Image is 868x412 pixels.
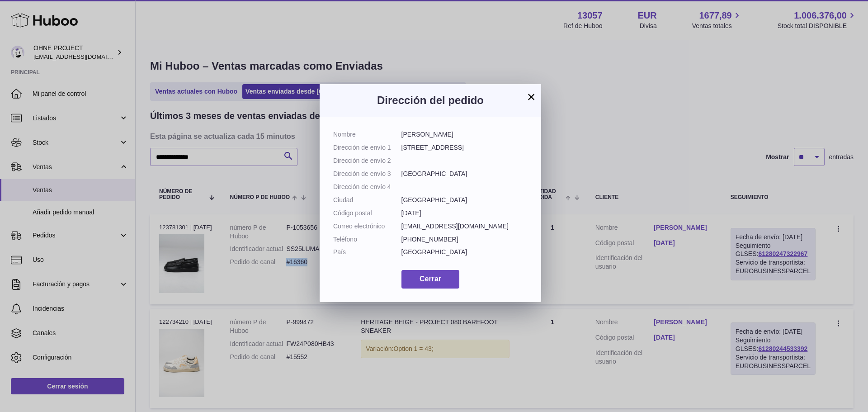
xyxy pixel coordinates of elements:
dt: Código postal [333,209,401,218]
dd: [GEOGRAPHIC_DATA] [401,248,528,256]
span: Cerrar [420,275,441,283]
dt: Dirección de envío 4 [333,183,401,191]
dd: [GEOGRAPHIC_DATA] [401,196,528,204]
dt: Nombre [333,130,401,139]
dd: [GEOGRAPHIC_DATA] [401,170,528,178]
dt: Dirección de envío 2 [333,156,401,165]
h3: Dirección del pedido [333,93,528,108]
dd: [EMAIL_ADDRESS][DOMAIN_NAME] [401,222,528,231]
dt: Dirección de envío 1 [333,143,401,152]
dt: País [333,248,401,256]
dd: [DATE] [401,209,528,218]
dt: Dirección de envío 3 [333,170,401,178]
dd: [STREET_ADDRESS] [401,143,528,152]
dt: Correo electrónico [333,222,401,231]
dd: [PERSON_NAME] [401,130,528,139]
dt: Ciudad [333,196,401,204]
dt: Teléfono [333,235,401,244]
button: × [526,91,537,102]
dd: [PHONE_NUMBER] [401,235,528,244]
button: Cerrar [401,270,459,289]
